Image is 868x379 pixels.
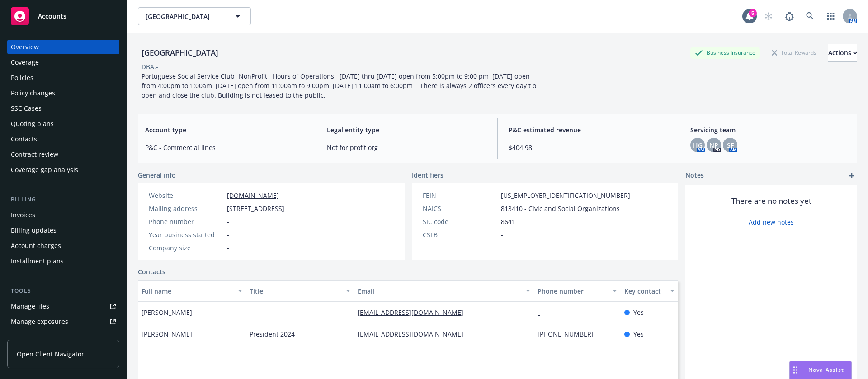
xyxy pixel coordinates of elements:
span: NP [709,140,718,150]
span: Yes [633,308,644,317]
div: Contract review [11,147,58,162]
div: Manage certificates [11,330,70,344]
a: [DOMAIN_NAME] [227,191,279,200]
span: [GEOGRAPHIC_DATA] [146,12,224,21]
a: [PHONE_NUMBER] [538,330,601,338]
a: Manage exposures [7,314,119,329]
span: $404.98 [509,143,668,152]
span: SF [727,140,734,150]
div: [GEOGRAPHIC_DATA] [138,47,222,59]
button: Full name [138,280,246,302]
span: Servicing team [690,125,850,135]
a: SSC Cases [7,101,119,116]
span: Nova Assist [808,366,844,374]
span: - [227,230,229,239]
div: Billing [7,195,119,204]
div: Key contact [624,286,665,296]
span: - [227,217,229,226]
div: FEIN [423,191,497,200]
a: [EMAIL_ADDRESS][DOMAIN_NAME] [358,330,471,338]
a: - [538,308,547,317]
div: Billing updates [11,223,57,238]
div: Overview [11,40,39,54]
a: add [846,170,857,181]
div: Policy changes [11,86,55,100]
a: Overview [7,40,119,54]
a: Invoices [7,208,119,222]
div: Total Rewards [767,47,821,58]
div: Manage files [11,299,49,313]
div: Phone number [149,217,223,226]
span: Identifiers [412,170,443,180]
span: P&C estimated revenue [509,125,668,135]
div: SIC code [423,217,497,226]
span: Yes [633,329,644,339]
div: Quoting plans [11,117,54,131]
span: - [501,230,503,239]
a: Billing updates [7,223,119,238]
span: - [227,243,229,253]
button: Phone number [534,280,620,302]
a: Account charges [7,239,119,253]
span: There are no notes yet [731,196,811,206]
div: Invoices [11,208,35,222]
div: Installment plans [11,254,64,268]
div: Coverage [11,55,39,70]
button: Title [246,280,354,302]
div: Account charges [11,239,61,253]
span: HG [693,140,703,150]
span: Legal entity type [327,125,486,135]
div: Email [358,286,520,296]
span: President 2024 [250,329,295,339]
div: Coverage gap analysis [11,163,78,177]
span: P&C - Commercial lines [145,143,305,152]
div: Business Insurance [690,47,760,58]
span: [STREET_ADDRESS] [227,204,284,213]
a: Contacts [7,132,119,146]
span: Portuguese Social Service Club- NonProfit Hours of Operations: [DATE] thru [DATE] open from 5:00p... [142,72,538,99]
div: Actions [828,44,857,61]
a: Accounts [7,4,119,29]
div: CSLB [423,230,497,239]
a: Search [801,7,819,25]
button: Email [354,280,534,302]
span: [PERSON_NAME] [142,308,192,317]
span: Open Client Navigator [17,349,84,359]
div: Title [250,286,340,296]
button: Actions [828,44,857,62]
a: Manage files [7,299,119,313]
a: Start snowing [759,7,778,25]
a: Add new notes [749,217,794,227]
div: 5 [749,9,757,17]
span: Not for profit org [327,143,486,152]
button: Key contact [621,280,678,302]
div: Tools [7,286,119,295]
div: DBA: - [142,62,158,71]
div: Contacts [11,132,37,146]
div: Manage exposures [11,314,68,329]
div: Mailing address [149,204,223,213]
a: [EMAIL_ADDRESS][DOMAIN_NAME] [358,308,471,317]
a: Coverage [7,55,119,70]
div: Drag to move [790,361,801,379]
a: Policies [7,70,119,85]
a: Coverage gap analysis [7,163,119,177]
button: Nova Assist [789,361,852,379]
a: Report a Bug [780,7,798,25]
div: NAICS [423,204,497,213]
div: Year business started [149,230,223,239]
a: Quoting plans [7,117,119,131]
div: SSC Cases [11,101,42,116]
span: [PERSON_NAME] [142,329,192,339]
span: 8641 [501,217,515,226]
div: Website [149,191,223,200]
a: Contract review [7,147,119,162]
span: Account type [145,125,305,135]
div: Full name [142,286,232,296]
a: Switch app [822,7,840,25]
span: [US_EMPLOYER_IDENTIFICATION_NUMBER] [501,191,630,200]
div: Company size [149,243,223,253]
div: Phone number [538,286,607,296]
span: 813410 - Civic and Social Organizations [501,204,620,213]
